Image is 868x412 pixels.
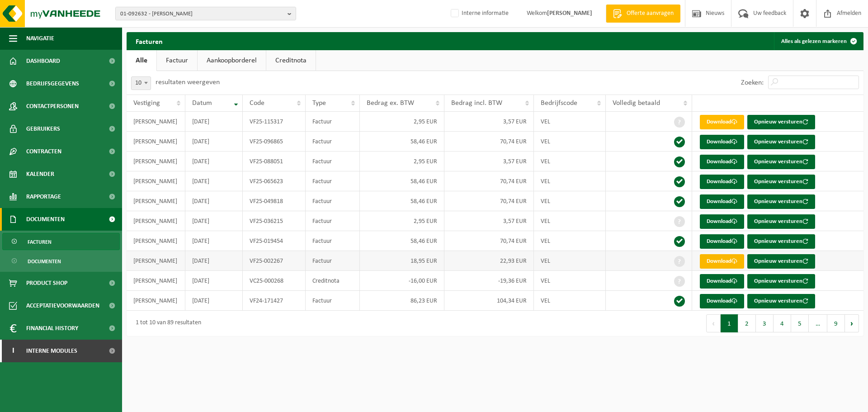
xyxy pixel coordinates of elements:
button: 2 [738,314,756,332]
span: Offerte aanvragen [624,9,676,18]
button: Opnieuw versturen [747,175,815,189]
td: VEL [534,211,606,231]
td: 2,95 EUR [360,211,444,231]
td: VF25-049818 [243,191,306,211]
td: [PERSON_NAME] [127,191,185,211]
a: Download [700,254,744,269]
td: Factuur [306,112,360,132]
td: 2,95 EUR [360,152,444,171]
td: [DATE] [185,291,242,311]
span: I [9,340,17,362]
button: Opnieuw versturen [747,155,815,169]
a: Creditnota [266,50,316,71]
td: 58,46 EUR [360,171,444,191]
strong: [PERSON_NAME] [547,10,592,17]
label: Zoeken: [741,79,764,86]
span: Financial History [26,317,78,340]
td: 58,46 EUR [360,132,444,152]
a: Alle [127,50,156,71]
td: 3,57 EUR [444,152,534,171]
td: [PERSON_NAME] [127,171,185,191]
span: Contracten [26,140,61,163]
button: Opnieuw versturen [747,194,815,209]
td: [PERSON_NAME] [127,231,185,251]
button: Opnieuw versturen [747,214,815,229]
span: Volledig betaald [613,99,660,107]
td: [DATE] [185,132,242,152]
span: Bedrag incl. BTW [451,99,502,107]
a: Download [700,214,744,229]
button: Opnieuw versturen [747,115,815,129]
button: Previous [706,314,721,332]
td: 3,57 EUR [444,112,534,132]
td: [DATE] [185,112,242,132]
span: 10 [131,76,151,90]
td: [PERSON_NAME] [127,291,185,311]
td: 70,74 EUR [444,231,534,251]
div: 1 tot 10 van 89 resultaten [131,315,201,331]
button: 1 [721,314,738,332]
a: Aankoopborderel [198,50,266,71]
td: [PERSON_NAME] [127,152,185,171]
a: Download [700,155,744,169]
span: Bedrag ex. BTW [367,99,414,107]
span: Acceptatievoorwaarden [26,294,99,317]
label: Interne informatie [449,7,509,20]
td: [DATE] [185,211,242,231]
button: Opnieuw versturen [747,254,815,269]
td: VC25-000268 [243,271,306,291]
td: 3,57 EUR [444,211,534,231]
td: VF25-088051 [243,152,306,171]
td: [PERSON_NAME] [127,271,185,291]
td: -19,36 EUR [444,271,534,291]
td: 104,34 EUR [444,291,534,311]
td: 58,46 EUR [360,231,444,251]
button: 9 [827,314,845,332]
span: Interne modules [26,340,77,362]
span: … [809,314,827,332]
h2: Facturen [127,32,172,50]
td: Factuur [306,251,360,271]
td: [DATE] [185,171,242,191]
td: 2,95 EUR [360,112,444,132]
span: Facturen [28,233,52,251]
span: Dashboard [26,50,60,72]
button: Opnieuw versturen [747,234,815,249]
td: VF25-036215 [243,211,306,231]
span: 01-092632 - [PERSON_NAME] [120,7,284,21]
td: VF25-019454 [243,231,306,251]
a: Documenten [2,252,120,270]
td: VF25-096865 [243,132,306,152]
a: Download [700,115,744,129]
td: Factuur [306,211,360,231]
a: Download [700,234,744,249]
td: VF25-065623 [243,171,306,191]
td: 70,74 EUR [444,191,534,211]
a: Download [700,294,744,308]
td: [DATE] [185,191,242,211]
label: resultaten weergeven [156,79,220,86]
button: 4 [774,314,791,332]
button: Opnieuw versturen [747,135,815,149]
button: 01-092632 - [PERSON_NAME] [115,7,296,20]
td: VF25-115317 [243,112,306,132]
td: [DATE] [185,271,242,291]
a: Download [700,274,744,289]
td: Factuur [306,291,360,311]
button: Opnieuw versturen [747,294,815,308]
td: 58,46 EUR [360,191,444,211]
span: Documenten [28,253,61,270]
td: [DATE] [185,251,242,271]
td: [PERSON_NAME] [127,251,185,271]
td: [PERSON_NAME] [127,132,185,152]
td: Creditnota [306,271,360,291]
a: Facturen [2,233,120,250]
td: Factuur [306,132,360,152]
td: [DATE] [185,152,242,171]
td: VEL [534,271,606,291]
a: Offerte aanvragen [606,5,680,23]
span: Kalender [26,163,54,185]
span: Bedrijfsgegevens [26,72,79,95]
span: Product Shop [26,272,67,294]
td: VF24-171427 [243,291,306,311]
